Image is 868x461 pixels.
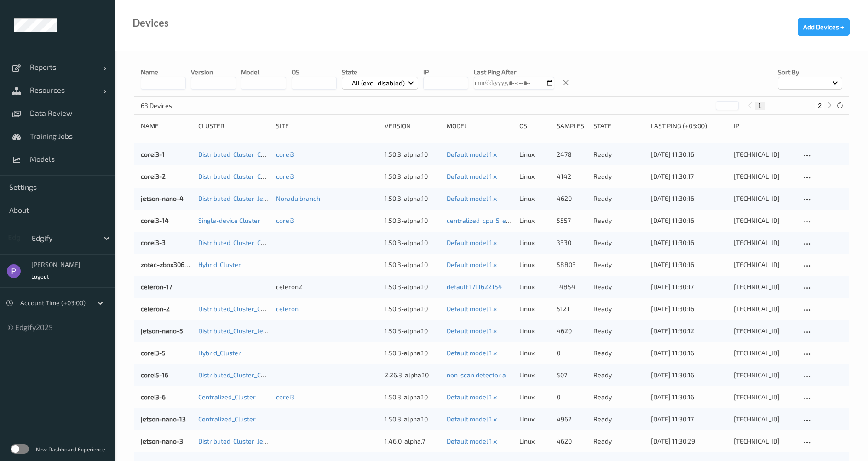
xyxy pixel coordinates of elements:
[734,282,795,291] div: [TECHNICAL_ID]
[423,68,468,77] p: IP
[141,194,184,202] a: jetson-nano-4
[385,437,441,446] div: 1.46.0-alpha.7
[447,194,497,202] a: Default model 1.x
[734,437,795,446] div: [TECHNICAL_ID]
[734,393,795,402] div: [TECHNICAL_ID]
[447,239,497,246] a: Default model 1.x
[651,437,727,446] div: [DATE] 11:30:29
[557,172,587,181] div: 4142
[385,282,441,291] div: 1.50.3-alpha.10
[385,194,441,203] div: 1.50.3-alpha.10
[276,150,294,158] a: corei3
[198,371,276,379] a: Distributed_Cluster_Corei5
[557,260,587,269] div: 58803
[141,349,166,357] a: corei3-5
[593,150,644,159] p: ready
[141,121,192,131] div: Name
[734,238,795,247] div: [TECHNICAL_ID]
[198,261,241,268] a: Hybrid_Cluster
[557,238,587,247] div: 3330
[385,304,441,313] div: 1.50.3-alpha.10
[593,172,644,181] p: ready
[276,305,299,313] a: celeron
[557,282,587,291] div: 14854
[447,349,497,357] a: Default model 1.x
[651,150,727,159] div: [DATE] 11:30:16
[292,68,337,77] p: OS
[519,216,550,225] p: linux
[447,121,513,131] div: Model
[593,121,644,131] div: State
[557,150,587,159] div: 2478
[141,371,168,379] a: corei5-16
[385,415,441,424] div: 1.50.3-alpha.10
[276,216,294,224] a: corei3
[141,305,170,313] a: celeron-2
[519,194,550,203] p: linux
[651,326,727,336] div: [DATE] 11:30:12
[734,304,795,313] div: [TECHNICAL_ID]
[141,437,183,445] a: jetson-nano-3
[519,121,550,131] div: OS
[519,260,550,269] p: linux
[519,393,550,402] p: linux
[447,261,497,268] a: Default model 1.x
[447,371,506,379] a: non-scan detector a
[734,326,795,336] div: [TECHNICAL_ID]
[191,68,236,77] p: version
[519,304,550,313] p: linux
[734,415,795,424] div: [TECHNICAL_ID]
[276,194,320,202] a: Noradu branch
[815,102,824,110] button: 2
[198,172,276,180] a: Distributed_Cluster_Corei3
[385,393,441,402] div: 1.50.3-alpha.10
[447,437,497,445] a: Default model 1.x
[519,348,550,358] p: linux
[141,327,183,335] a: jetson-nano-5
[385,238,441,247] div: 1.50.3-alpha.10
[651,216,727,225] div: [DATE] 11:30:16
[198,216,260,224] a: Single-device Cluster
[141,415,186,423] a: jetson-nano-13
[519,282,550,291] p: linux
[593,326,644,336] p: ready
[198,327,292,335] a: Distributed_Cluster_JetsonNano
[385,121,441,131] div: version
[734,216,795,225] div: [TECHNICAL_ID]
[447,393,497,401] a: Default model 1.x
[241,68,286,77] p: model
[593,348,644,358] p: ready
[557,326,587,336] div: 4620
[519,437,550,446] p: linux
[198,239,276,246] a: Distributed_Cluster_Corei3
[141,68,186,77] p: Name
[778,68,842,77] p: Sort by
[141,283,172,290] a: celeron-17
[651,348,727,358] div: [DATE] 11:30:16
[474,68,554,77] p: Last Ping After
[385,172,441,181] div: 1.50.3-alpha.10
[651,282,727,291] div: [DATE] 11:30:17
[141,172,166,180] a: corei3-2
[734,150,795,159] div: [TECHNICAL_ID]
[593,393,644,402] p: ready
[198,305,280,313] a: Distributed_Cluster_Celeron
[198,121,270,131] div: Cluster
[447,150,497,158] a: Default model 1.x
[447,327,497,335] a: Default model 1.x
[519,326,550,336] p: linux
[276,121,378,131] div: Site
[593,437,644,446] p: ready
[385,216,441,225] div: 1.50.3-alpha.10
[651,238,727,247] div: [DATE] 11:30:16
[734,370,795,380] div: [TECHNICAL_ID]
[557,393,587,402] div: 0
[385,260,441,269] div: 1.50.3-alpha.10
[519,238,550,247] p: linux
[557,304,587,313] div: 5121
[447,415,497,423] a: Default model 1.x
[342,68,419,77] p: State
[132,18,169,28] div: Devices
[557,194,587,203] div: 4620
[141,239,166,246] a: corei3-3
